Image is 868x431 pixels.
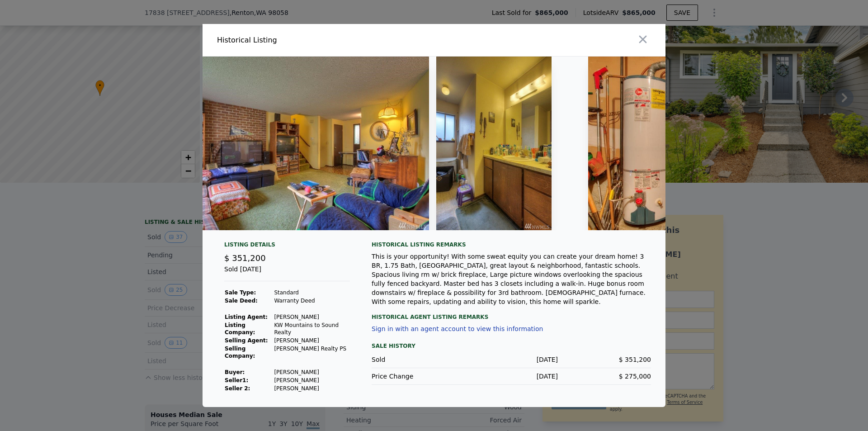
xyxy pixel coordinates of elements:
strong: Listing Company: [225,322,255,336]
img: Property Img [167,57,429,230]
td: Warranty Deed [274,297,350,305]
td: [PERSON_NAME] [274,376,350,384]
strong: Buyer : [225,369,245,375]
td: [PERSON_NAME] [274,368,350,376]
strong: Sale Deed: [225,298,258,304]
span: $ 351,200 [224,253,266,263]
div: Historical Listing [217,35,430,46]
td: [PERSON_NAME] [274,336,350,345]
td: [PERSON_NAME] Realty PS [274,345,350,360]
strong: Selling Agent: [225,337,268,344]
strong: Seller 2: [225,385,250,392]
button: Sign in with an agent account to view this information [372,325,543,332]
div: This is your opportunity! With some sweat equity you can create your dream home! 3 BR, 1.75 Bath,... [372,252,651,306]
div: Historical Agent Listing Remarks [372,306,651,321]
div: Listing Details [224,241,350,252]
strong: Listing Agent: [225,314,268,320]
td: Standard [274,289,350,297]
strong: Sale Type: [225,289,256,296]
span: $ 351,200 [619,356,651,363]
td: [PERSON_NAME] [274,313,350,321]
strong: Seller 1 : [225,377,248,384]
div: Price Change [372,372,465,381]
div: Sold [372,355,465,364]
strong: Selling Company: [225,346,255,359]
span: $ 275,000 [619,373,651,380]
td: [PERSON_NAME] [274,384,350,393]
img: Property Img [436,57,552,230]
td: KW Mountains to Sound Realty [274,321,350,336]
div: [DATE] [465,355,558,364]
div: Sold [DATE] [224,265,350,281]
div: [DATE] [465,372,558,381]
img: Property Img [588,57,849,230]
div: Sale History [372,341,651,351]
div: Historical Listing remarks [372,241,651,248]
